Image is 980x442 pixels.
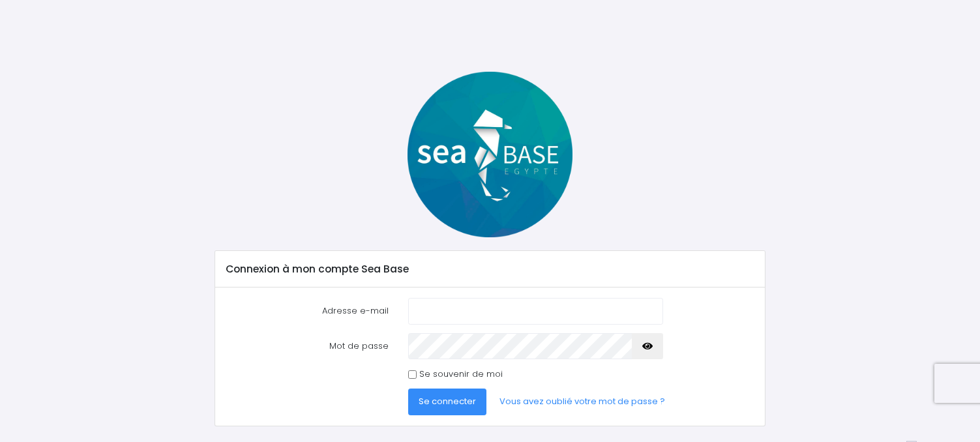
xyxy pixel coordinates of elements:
[216,333,398,359] label: Mot de passe
[489,389,676,415] a: Vous avez oublié votre mot de passe ?
[216,298,398,324] label: Adresse e-mail
[215,251,765,287] div: Connexion à mon compte Sea Base
[419,395,476,407] span: Se connecter
[419,368,503,381] label: Se souvenir de moi
[408,389,486,415] button: Se connecter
